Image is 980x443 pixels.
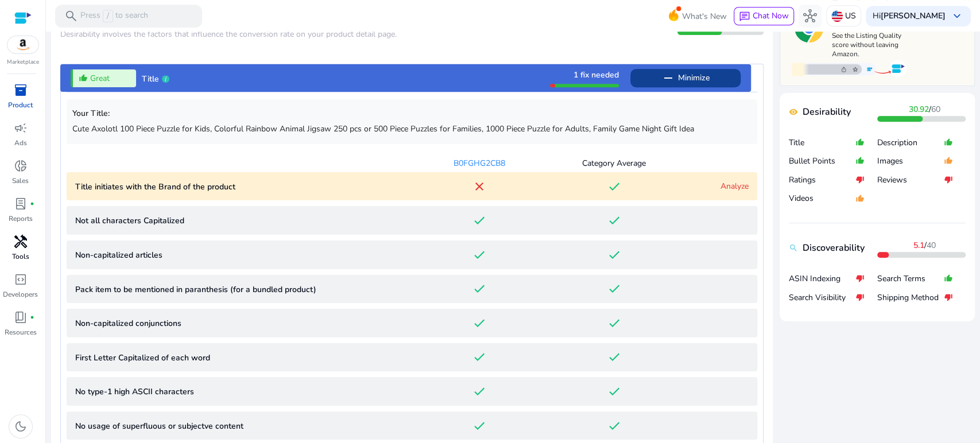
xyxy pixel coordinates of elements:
[574,69,619,80] span: 1 fix needed
[682,6,727,26] span: What's New
[877,156,944,167] p: Images
[950,9,964,23] span: keyboard_arrow_down
[789,292,855,304] p: Search Visibility
[472,350,486,364] mat-icon: done
[944,170,953,189] mat-icon: thumb_down_alt
[873,12,946,20] p: Hi
[75,317,412,329] p: Non-capitalized conjunctions
[75,283,412,296] p: Pack item to be mentioned in paranthesis (for a bundled product)
[927,240,936,251] span: 40
[75,352,412,364] p: First Letter Capitalized of each word
[472,180,486,193] mat-icon: close
[412,157,547,169] div: B0FGHG2CB8
[80,10,148,22] p: Press to search
[5,327,37,337] p: Resources
[913,240,936,251] span: /
[607,316,621,330] mat-icon: done
[75,181,412,193] p: Title initiates with the Brand of the product
[30,315,34,320] span: fiber_manual_record
[909,104,929,115] b: 30.92
[3,289,38,300] p: Developers
[721,181,749,192] a: Analyze
[831,10,843,22] img: us.svg
[944,288,953,307] mat-icon: thumb_down_alt
[877,137,944,149] p: Description
[855,133,865,152] mat-icon: thumb_up_alt
[75,215,412,227] p: Not all characters Capitalized
[75,386,412,398] p: No type-1 high ASCII characters
[803,241,865,255] b: Discoverability
[845,6,856,26] p: US
[472,384,486,398] mat-icon: done
[79,73,88,83] mat-icon: thumb_up_alt
[877,174,944,186] p: Reviews
[877,273,944,285] p: Search Terms
[803,9,817,23] span: hub
[855,151,865,170] mat-icon: thumb_up_alt
[14,83,28,97] span: inventory_2
[75,420,412,432] p: No usage of superfluous or subjectve content
[855,269,865,288] mat-icon: thumb_down_alt
[9,213,33,224] p: Reports
[607,213,621,227] mat-icon: done
[14,235,28,248] span: handyman
[142,73,159,84] span: Title
[661,71,675,85] mat-icon: remove
[944,269,953,288] mat-icon: thumb_up_alt
[789,273,855,285] p: ASIN Indexing
[944,151,953,170] mat-icon: thumb_up_alt
[12,251,29,262] p: Tools
[607,384,621,398] mat-icon: done
[607,248,621,262] mat-icon: done
[72,123,752,135] p: Cute Axolotl 100 Piece Puzzle for Kids, Colorful Rainbow Animal Jigsaw 250 pcs or 500 Piece Puzzl...
[75,249,412,261] p: Non-capitalized articles
[739,11,750,22] span: chat
[855,189,865,208] mat-icon: thumb_up_alt
[734,7,794,25] button: chatChat Now
[14,310,28,324] span: book_4
[72,109,752,119] h5: Your Title:
[14,197,28,211] span: lab_profile
[14,138,27,148] p: Ads
[803,105,851,119] b: Desirability
[12,176,29,186] p: Sales
[14,419,28,433] span: dark_mode
[944,133,953,152] mat-icon: thumb_up_alt
[103,10,113,22] span: /
[472,316,486,330] mat-icon: done
[472,248,486,262] mat-icon: done
[7,36,38,53] img: amazon.svg
[789,243,798,252] mat-icon: search
[630,69,741,87] button: Minimize
[678,69,710,87] span: Minimize
[789,174,855,186] p: Ratings
[7,58,39,67] p: Marketplace
[30,201,34,206] span: fiber_manual_record
[472,213,486,227] mat-icon: done
[832,31,909,59] p: See the Listing Quality score without leaving Amazon.
[607,180,621,193] mat-icon: done
[64,9,78,23] span: search
[881,10,946,21] b: [PERSON_NAME]
[789,193,855,204] p: Videos
[909,104,940,115] span: /
[913,240,924,251] b: 5.1
[472,282,486,296] mat-icon: done
[14,121,28,135] span: campaign
[14,159,28,173] span: donut_small
[472,419,486,433] mat-icon: done
[8,100,33,110] p: Product
[855,288,865,307] mat-icon: thumb_down_alt
[607,282,621,296] mat-icon: done
[789,156,855,167] p: Bullet Points
[931,104,940,115] span: 60
[547,157,681,169] div: Category Average
[877,292,944,304] p: Shipping Method
[607,350,621,364] mat-icon: done
[14,273,28,286] span: code_blocks
[753,10,789,21] span: Chat Now
[90,72,110,84] span: Great
[789,137,855,149] p: Title
[789,107,798,116] mat-icon: remove_red_eye
[855,170,865,189] mat-icon: thumb_down_alt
